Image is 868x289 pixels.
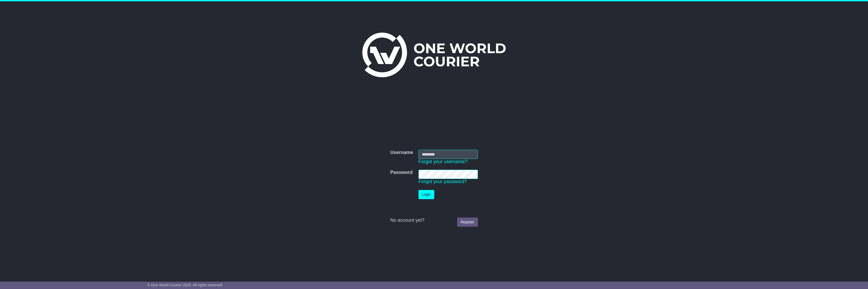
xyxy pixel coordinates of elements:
[419,159,468,164] a: Forgot your username?
[419,190,434,199] button: Login
[390,170,412,176] label: Password
[419,179,467,184] a: Forgot your password?
[147,283,223,287] span: © One World Courier 2025. All rights reserved.
[390,218,478,223] div: No account yet?
[362,33,506,77] img: One World
[457,218,478,227] a: Register
[390,150,413,156] label: Username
